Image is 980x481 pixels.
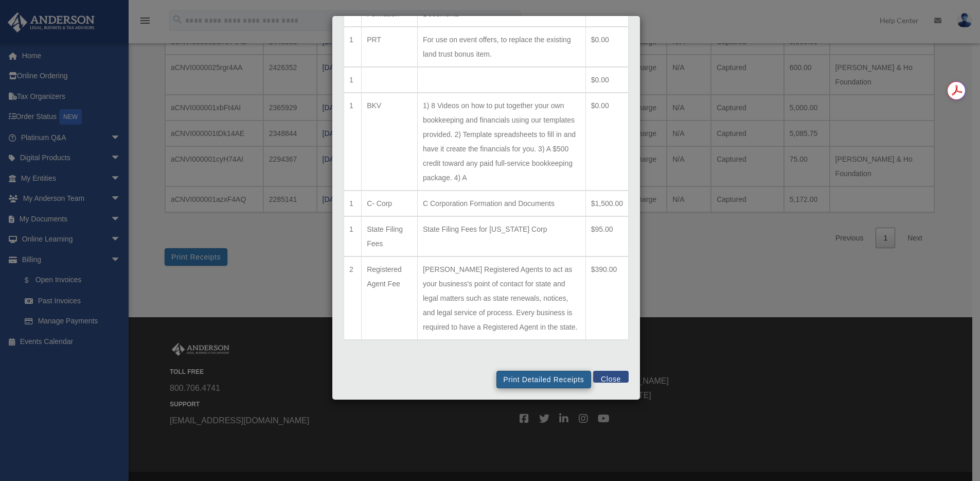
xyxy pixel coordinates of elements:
[344,256,362,340] td: 2
[362,216,418,256] td: State Filing Fees
[418,27,586,67] td: For use on event offers, to replace the existing land trust bonus item.
[418,216,586,256] td: State Filing Fees for [US_STATE] Corp
[344,67,362,93] td: 1
[585,27,628,67] td: $0.00
[585,256,628,340] td: $390.00
[362,256,418,340] td: Registered Agent Fee
[418,256,586,340] td: [PERSON_NAME] Registered Agents to act as your business's point of contact for state and legal ma...
[585,93,628,191] td: $0.00
[418,191,586,216] td: C Corporation Formation and Documents
[418,93,586,191] td: 1) 8 Videos on how to put together your own bookkeeping and financials using our templates provid...
[593,371,629,383] button: Close
[585,216,628,256] td: $95.00
[344,216,362,256] td: 1
[344,191,362,216] td: 1
[362,93,418,191] td: BKV
[362,27,418,67] td: PRT
[362,191,418,216] td: C- Corp
[344,93,362,191] td: 1
[496,371,591,388] button: Print Detailed Receipts
[344,27,362,67] td: 1
[585,191,628,216] td: $1,500.00
[585,67,628,93] td: $0.00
